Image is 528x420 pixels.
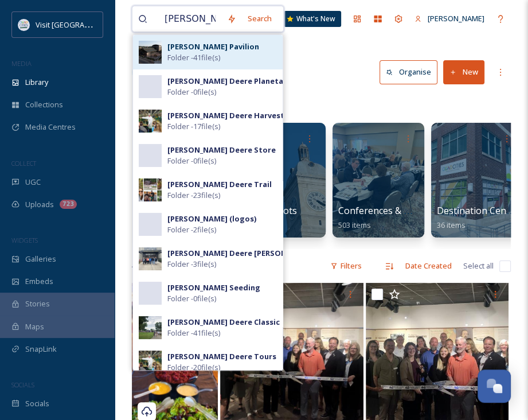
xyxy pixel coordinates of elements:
[167,52,220,63] span: Folder - 41 file(s)
[463,260,494,271] span: Select all
[437,204,523,217] span: Destination Centers
[167,362,220,373] span: Folder - 20 file(s)
[409,7,490,30] a: [PERSON_NAME]
[284,11,341,27] a: What's New
[139,247,162,270] img: c28d9f6a-74a4-4919-8a12-7425d7e728e8.jpg
[167,317,280,327] strong: [PERSON_NAME] Deere Classic
[437,220,466,230] span: 36 items
[167,328,220,339] span: Folder - 41 file(s)
[167,121,220,132] span: Folder - 17 file(s)
[167,213,256,224] strong: [PERSON_NAME] (logos)
[167,155,216,166] span: Folder - 0 file(s)
[242,7,277,30] div: Search
[139,351,162,374] img: 5f02c483-86b0-44c0-9510-3b401506fbf5.jpg
[159,6,221,32] input: Search your library
[167,224,216,235] span: Folder - 2 file(s)
[25,298,50,309] span: Stories
[25,177,41,188] span: UGC
[167,190,220,201] span: Folder - 23 file(s)
[380,60,443,84] a: Organise
[167,282,260,293] strong: [PERSON_NAME] Seeding
[167,87,216,98] span: Folder - 0 file(s)
[428,13,484,24] span: [PERSON_NAME]
[338,204,457,217] span: Conferences & Tradeshows
[25,77,48,88] span: Library
[25,199,54,210] span: Uploads
[167,293,216,304] span: Folder - 0 file(s)
[167,179,272,189] strong: [PERSON_NAME] Deere Trail
[25,276,53,287] span: Embeds
[25,99,63,110] span: Collections
[139,316,162,339] img: c158bc64-3757-4386-aebf-39c3031ddc8d.jpg
[25,122,76,133] span: Media Centres
[25,254,56,265] span: Galleries
[167,110,318,120] strong: [PERSON_NAME] Deere Harvester Works
[25,344,57,355] span: SnapLink
[11,159,36,168] span: COLLECT
[338,220,371,230] span: 503 items
[139,178,162,201] img: 2ed7efec-474d-4203-a783-132607c3ac86.jpg
[478,370,511,403] button: Open Chat
[437,205,523,230] a: Destination Centers36 items
[18,19,30,30] img: QCCVB_VISIT_vert_logo_4c_tagline_122019.svg
[11,380,34,389] span: SOCIALS
[167,76,300,86] strong: [PERSON_NAME] Deere Planetarium
[139,110,162,133] img: 5f02c483-86b0-44c0-9510-3b401506fbf5.jpg
[132,260,155,271] span: 44 file s
[400,255,457,277] div: Date Created
[11,59,32,68] span: MEDIA
[324,255,367,277] div: Filters
[443,60,484,84] button: New
[139,41,162,64] img: 31311efd-777d-416b-95cc-dc5718a0b300.jpg
[380,60,437,84] button: Organise
[167,145,276,155] strong: [PERSON_NAME] Deere Store
[11,236,38,244] span: WIDGETS
[36,19,124,30] span: Visit [GEOGRAPHIC_DATA]
[338,205,457,230] a: Conferences & Tradeshows503 items
[60,200,77,209] div: 723
[167,351,276,361] strong: [PERSON_NAME] Deere Tours
[167,259,216,270] span: Folder - 3 file(s)
[25,321,44,332] span: Maps
[167,248,340,258] strong: [PERSON_NAME] Deere [PERSON_NAME] Works
[25,398,49,409] span: Socials
[167,41,259,52] strong: [PERSON_NAME] Pavilion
